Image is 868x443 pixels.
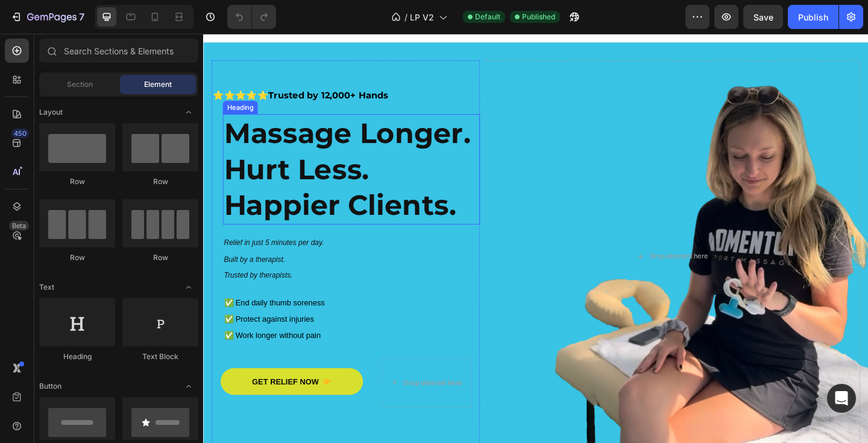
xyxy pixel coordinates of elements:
button: Publish [788,5,838,29]
span: Save [753,12,773,22]
div: Open Intercom Messenger [827,384,856,413]
span: Toggle open [179,103,198,122]
span: Text [39,282,54,293]
button: 7 [5,5,90,29]
span: LP V2 [410,11,434,24]
span: / [404,11,407,24]
span: Default [475,11,500,22]
input: Search Sections & Elements [39,39,198,63]
span: Published [522,11,555,22]
div: Row [39,176,115,187]
span: Toggle open [179,278,198,297]
button: Save [743,5,783,29]
span: Element [144,79,172,90]
span: Layout [39,107,63,118]
div: Heading [39,351,115,362]
div: Drop element here [485,237,549,247]
span: Toggle open [179,377,198,396]
p: 7 [79,10,84,24]
div: Row [122,176,198,187]
span: Section [67,79,93,90]
div: Text Block [122,351,198,362]
div: Publish [798,11,828,24]
div: Undo/Redo [227,5,276,29]
div: Row [122,252,198,263]
iframe: Design area [203,34,868,443]
div: 450 [11,129,29,138]
div: Row [39,252,115,263]
div: Beta [9,221,29,231]
div: Drop element here [218,375,281,384]
span: Button [39,381,61,392]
